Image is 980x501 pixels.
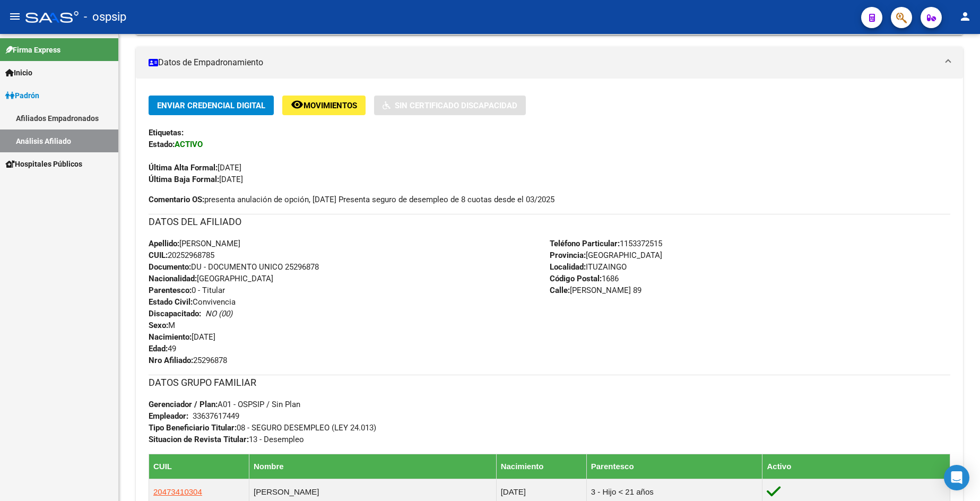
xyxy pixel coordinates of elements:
strong: ACTIVO [175,140,203,149]
strong: Documento: [149,262,191,272]
strong: Estado: [149,140,175,149]
strong: Apellido: [149,239,179,248]
th: CUIL [149,454,249,479]
span: - ospsip [84,5,126,29]
strong: Edad: [149,344,168,353]
span: [GEOGRAPHIC_DATA] [550,250,662,260]
span: Enviar Credencial Digital [157,101,265,110]
strong: Discapacitado: [149,309,201,318]
span: Sin Certificado Discapacidad [395,101,517,110]
span: Movimientos [303,101,357,110]
span: M [149,321,175,330]
strong: Provincia: [550,250,586,260]
span: Convivencia [149,297,236,307]
span: DU - DOCUMENTO UNICO 25296878 [149,262,319,272]
span: 20473410304 [153,487,202,496]
i: NO (00) [205,309,232,318]
th: Parentesco [586,454,762,479]
strong: Comentario OS: [149,195,204,204]
mat-expansion-panel-header: Datos de Empadronamiento [136,47,963,79]
strong: Empleador: [149,411,188,421]
button: Movimientos [282,96,366,115]
strong: Parentesco: [149,286,192,295]
span: [DATE] [149,163,241,172]
th: Activo [762,454,950,479]
span: 25296878 [149,356,227,365]
span: Padrón [5,90,39,101]
h3: DATOS DEL AFILIADO [149,214,950,229]
span: 20252968785 [149,250,214,260]
strong: Sexo: [149,321,168,330]
span: presenta anulación de opción, [DATE] Presenta seguro de desempleo de 8 cuotas desde el 03/2025 [149,194,554,205]
mat-icon: person [959,10,972,23]
span: 0 - Titular [149,286,225,295]
strong: CUIL: [149,250,168,260]
strong: Gerenciador / Plan: [149,400,218,409]
button: Sin Certificado Discapacidad [374,96,526,115]
mat-icon: menu [8,10,21,23]
strong: Teléfono Particular: [550,239,620,248]
span: 13 - Desempleo [149,435,304,444]
strong: Última Alta Formal: [149,163,218,172]
strong: Nacionalidad: [149,274,197,283]
span: [DATE] [149,175,243,184]
span: [GEOGRAPHIC_DATA] [149,274,273,283]
span: A01 - OSPSIP / Sin Plan [149,400,300,409]
span: 49 [149,344,176,353]
span: ITUZAINGO [550,262,627,272]
span: [PERSON_NAME] [149,239,240,248]
th: Nacimiento [496,454,586,479]
strong: Situacion de Revista Titular: [149,435,249,444]
span: [DATE] [149,332,215,342]
span: [PERSON_NAME] 89 [550,286,641,295]
th: Nombre [249,454,497,479]
strong: Calle: [550,286,570,295]
mat-icon: remove_red_eye [291,98,303,111]
span: 1153372515 [550,239,662,248]
span: 1686 [550,274,619,283]
div: 33637617449 [193,410,239,422]
mat-panel-title: Datos de Empadronamiento [149,57,938,68]
h3: DATOS GRUPO FAMILIAR [149,375,950,390]
strong: Etiquetas: [149,128,184,137]
strong: Tipo Beneficiario Titular: [149,423,237,433]
button: Enviar Credencial Digital [149,96,274,115]
div: Open Intercom Messenger [944,465,969,490]
span: Hospitales Públicos [5,158,82,170]
strong: Nacimiento: [149,332,192,342]
strong: Nro Afiliado: [149,356,193,365]
span: Firma Express [5,44,60,56]
strong: Código Postal: [550,274,602,283]
span: 08 - SEGURO DESEMPLEO (LEY 24.013) [149,423,376,433]
strong: Localidad: [550,262,586,272]
strong: Última Baja Formal: [149,175,219,184]
strong: Estado Civil: [149,297,193,307]
span: Inicio [5,67,32,79]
